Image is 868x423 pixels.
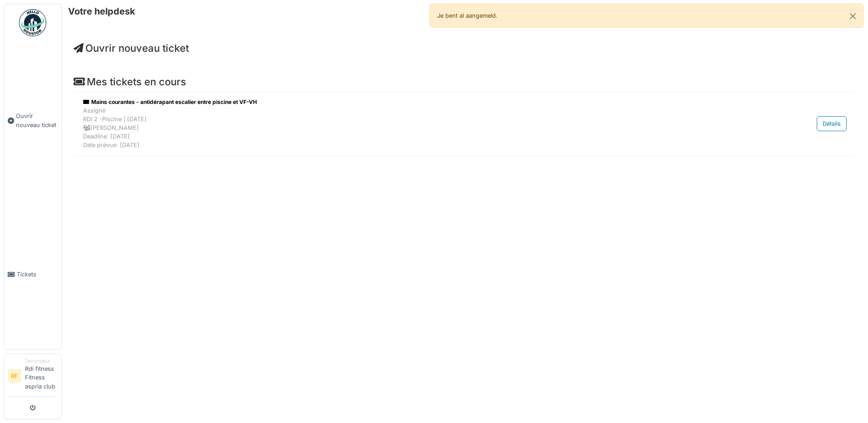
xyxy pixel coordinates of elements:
[817,116,847,131] div: Détails
[8,369,21,383] li: RF
[83,106,735,150] div: Assigné RDI 2 -Piscine | [DATE] [PERSON_NAME] Deadline: [DATE] Date prévue: [DATE]
[25,358,58,364] div: Demandeur
[4,200,61,349] a: Tickets
[4,41,61,200] a: Ouvrir nouveau ticket
[19,9,46,36] img: Badge_color-CXgf-gQk.svg
[74,76,856,88] h4: Mes tickets en cours
[83,98,735,106] div: Mains courantes - antidérapant escalier entre piscine et VF-VH
[74,42,189,54] a: Ouvrir nouveau ticket
[25,358,58,394] li: Rdi fitness Fitness aspria club
[17,270,58,279] span: Tickets
[16,112,58,129] span: Ouvrir nouveau ticket
[81,96,849,152] a: Mains courantes - antidérapant escalier entre piscine et VF-VH AssignéRDI 2 -Piscine | [DATE] [PE...
[68,6,135,17] h6: Votre helpdesk
[429,4,863,28] div: Je bent al aangemeld.
[843,4,863,28] button: Close
[8,358,58,397] a: RF DemandeurRdi fitness Fitness aspria club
